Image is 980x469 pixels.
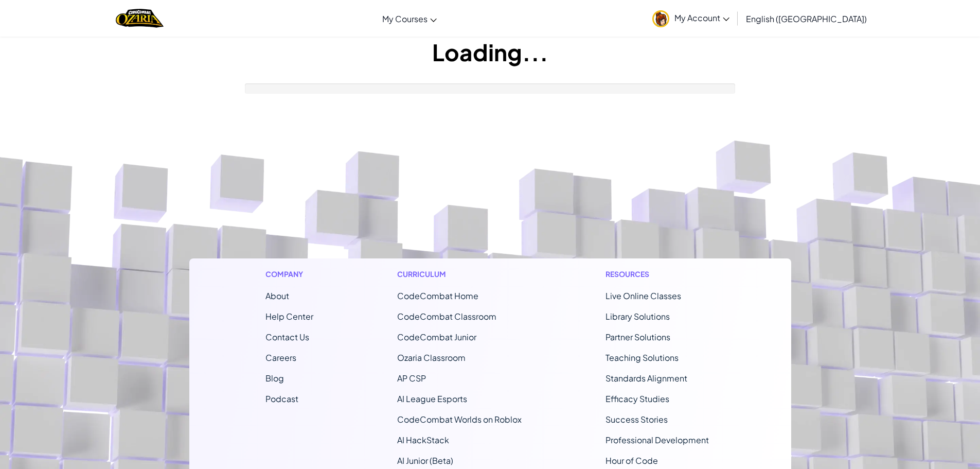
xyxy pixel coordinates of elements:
[397,373,426,384] a: AP CSP
[397,455,453,466] a: AI Junior (Beta)
[265,393,298,404] a: Podcast
[397,435,449,445] a: AI HackStack
[746,13,867,24] span: English ([GEOGRAPHIC_DATA])
[397,332,476,342] a: CodeCombat Junior
[265,269,313,280] h1: Company
[116,8,164,29] img: Home
[605,290,681,301] a: Live Online Classes
[377,5,442,32] a: My Courses
[382,13,427,24] span: My Courses
[397,352,466,363] a: Ozaria Classroom
[116,8,164,29] a: Ozaria by CodeCombat logo
[265,332,309,342] span: Contact Us
[605,352,679,363] a: Teaching Solutions
[265,373,284,384] a: Blog
[397,414,522,425] a: CodeCombat Worlds on Roblox
[605,455,658,466] a: Hour of Code
[605,332,670,342] a: Partner Solutions
[397,311,496,322] a: CodeCombat Classroom
[605,269,715,280] h1: Resources
[605,373,687,384] a: Standards Alignment
[397,290,478,301] span: CodeCombat Home
[605,414,668,425] a: Success Stories
[605,393,669,404] a: Efficacy Studies
[397,393,467,404] a: AI League Esports
[265,311,313,322] a: Help Center
[605,311,670,322] a: Library Solutions
[652,10,669,27] img: avatar
[647,2,735,34] a: My Account
[605,435,709,445] a: Professional Development
[674,12,729,23] span: My Account
[397,269,522,280] h1: Curriculum
[741,5,872,32] a: English ([GEOGRAPHIC_DATA])
[265,352,296,363] a: Careers
[265,290,289,301] a: About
